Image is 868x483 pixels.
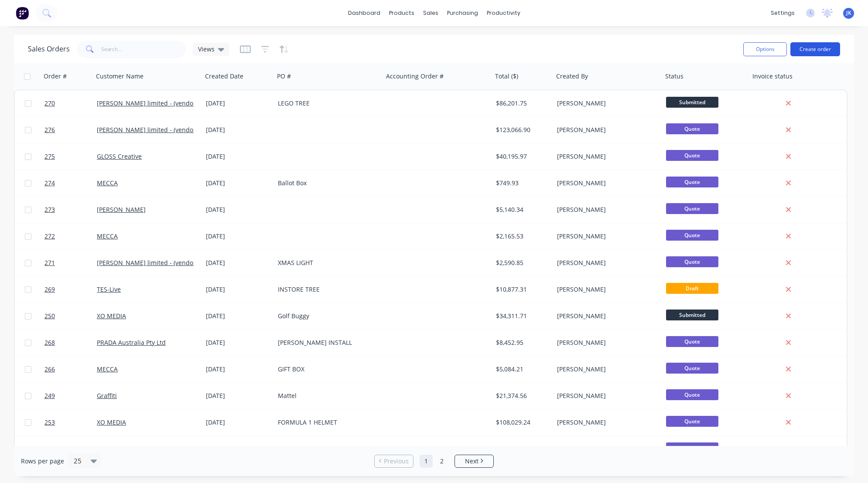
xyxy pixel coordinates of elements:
[44,436,97,462] a: 263
[666,177,718,187] span: Quote
[44,179,55,187] span: 274
[496,445,547,453] div: $712.12
[206,418,271,427] div: [DATE]
[496,126,547,134] div: $123,066.90
[44,285,55,294] span: 269
[278,99,375,108] div: LEGO TREE
[97,99,228,107] a: [PERSON_NAME] limited - (vendor #7008950)
[557,259,654,267] div: [PERSON_NAME]
[278,338,375,347] div: [PERSON_NAME] INSTALL
[44,170,97,196] a: 274
[385,7,419,20] div: products
[419,7,443,20] div: sales
[557,205,654,214] div: [PERSON_NAME]
[44,418,55,427] span: 253
[496,232,547,241] div: $2,165.53
[44,152,55,161] span: 275
[44,250,97,276] a: 271
[766,7,799,20] div: settings
[495,72,518,81] div: Total ($)
[496,179,547,187] div: $749.93
[846,9,851,17] span: JK
[96,72,144,81] div: Customer Name
[206,152,271,161] div: [DATE]
[205,72,243,81] div: Created Date
[496,259,547,267] div: $2,590.85
[557,445,654,453] div: [PERSON_NAME]
[665,72,683,81] div: Status
[465,457,478,466] span: Next
[97,285,121,293] a: TES-Live
[44,338,55,347] span: 268
[278,179,375,187] div: Ballot Box
[557,126,654,134] div: [PERSON_NAME]
[557,99,654,108] div: [PERSON_NAME]
[206,232,271,241] div: [DATE]
[557,285,654,294] div: [PERSON_NAME]
[44,356,97,382] a: 266
[496,338,547,347] div: $8,452.95
[206,205,271,214] div: [DATE]
[44,117,97,143] a: 276
[344,7,385,20] a: dashboard
[666,363,718,374] span: Quote
[557,232,654,241] div: [PERSON_NAME]
[496,418,547,427] div: $108,029.24
[97,418,126,426] a: XO MEDIA
[44,259,55,267] span: 271
[278,259,375,267] div: XMAS LIGHT
[206,99,271,108] div: [DATE]
[496,99,547,108] div: $86,201.75
[666,389,718,400] span: Quote
[97,179,118,187] a: MECCA
[206,285,271,294] div: [DATE]
[666,203,718,214] span: Quote
[557,365,654,374] div: [PERSON_NAME]
[278,445,375,453] div: Table Risers (PR event [GEOGRAPHIC_DATA])
[278,312,375,320] div: Golf Buggy
[44,223,97,249] a: 272
[496,391,547,400] div: $21,374.56
[97,365,118,373] a: MECCA
[666,256,718,267] span: Quote
[420,455,433,468] a: Page 1 is your current page
[206,126,271,134] div: [DATE]
[496,152,547,161] div: $40,195.97
[482,7,525,20] div: productivity
[44,126,55,134] span: 276
[44,143,97,170] a: 275
[44,303,97,329] a: 250
[21,457,64,466] span: Rows per page
[496,312,547,320] div: $34,311.71
[97,152,142,160] a: GLOSS Creative
[44,330,97,356] a: 268
[16,7,29,20] img: Factory
[44,99,55,108] span: 270
[44,232,55,241] span: 272
[666,97,718,108] span: Submitted
[44,383,97,409] a: 249
[666,310,718,320] span: Submitted
[752,72,793,81] div: Invoice status
[44,205,55,214] span: 273
[97,126,228,134] a: [PERSON_NAME] limited - (vendor #7008950)
[435,455,448,468] a: Page 2
[97,232,118,240] a: MECCA
[557,391,654,400] div: [PERSON_NAME]
[666,336,718,347] span: Quote
[278,285,375,294] div: INSTORE TREE
[557,152,654,161] div: [PERSON_NAME]
[386,72,444,81] div: Accounting Order #
[557,338,654,347] div: [PERSON_NAME]
[666,442,718,453] span: Quote
[97,391,117,400] a: Graffiti
[278,365,375,374] div: GIFT BOX
[206,338,271,347] div: [DATE]
[44,409,97,435] a: 253
[44,72,67,81] div: Order #
[97,338,166,347] a: PRADA Australia Pty Ltd
[743,42,787,56] button: Options
[206,179,271,187] div: [DATE]
[206,312,271,320] div: [DATE]
[206,445,271,453] div: [DATE]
